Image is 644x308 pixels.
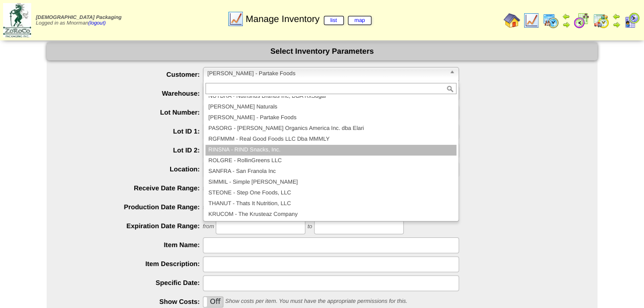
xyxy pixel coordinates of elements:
label: Show Costs: [67,298,203,305]
label: Location: [67,165,203,173]
img: calendarblend.gif [573,12,590,29]
li: KRUCOM - The Krusteaz Company [205,209,456,220]
div: Select Inventory Parameters [47,42,597,60]
li: STEONE - Step One Foods, LLC [205,188,456,199]
img: line_graph.gif [227,11,244,27]
div: OnOff [203,296,223,307]
img: zoroco-logo-small.webp [3,3,31,37]
li: RGFMMM - Real Good Foods LLC Dba MMMLY [205,134,456,145]
span: Manage Inventory [245,14,371,25]
label: Lot ID 1: [67,127,203,135]
li: PASORG - [PERSON_NAME] Organics America Inc. dba Elari [205,123,456,134]
span: Show costs per item. You must have the appropriate permissions for this. [225,298,407,304]
label: Customer: [67,71,203,78]
label: Receive Date Range: [67,184,203,192]
img: calendarcustomer.gif [624,12,640,29]
span: [PERSON_NAME] - Partake Foods [207,68,445,80]
img: arrowleft.gif [612,12,620,20]
span: Logged in as Mnorman [36,15,121,26]
label: Off [203,297,223,307]
li: NUTBRA - Nutrishus Brands Inc, DBA RxSugar [205,91,456,102]
li: [PERSON_NAME] - Partake Foods [205,113,456,123]
img: arrowright.gif [612,20,620,29]
img: calendarinout.gif [593,12,609,29]
a: map [348,16,372,25]
span: from [203,224,214,230]
img: calendarprod.gif [543,12,559,29]
label: Warehouse: [67,90,203,97]
span: [DEMOGRAPHIC_DATA] Packaging [36,15,121,20]
label: Specific Date: [67,279,203,287]
li: SIMMIL - Simple [PERSON_NAME] [205,177,456,188]
li: SANFRA - San Franola Inc [205,166,456,177]
img: arrowright.gif [562,20,570,29]
li: ROLGRE - RollinGreens LLC [205,156,456,166]
a: list [324,16,344,25]
img: arrowleft.gif [562,12,570,20]
a: (logout) [88,20,106,26]
li: RINSNA - RIND Snacks, Inc. [205,145,456,156]
label: Expiration Date Range: [67,222,203,230]
li: [PERSON_NAME] Naturals [205,102,456,113]
label: Lot ID 2: [67,146,203,154]
label: Lot Number: [67,108,203,116]
label: Item Name: [67,241,203,249]
label: Production Date Range: [67,203,203,211]
label: Item Description: [67,260,203,268]
img: line_graph.gif [523,12,539,29]
li: THANUT - Thats It Nutrition, LLC [205,199,456,209]
span: to [307,224,312,230]
img: home.gif [504,12,520,29]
